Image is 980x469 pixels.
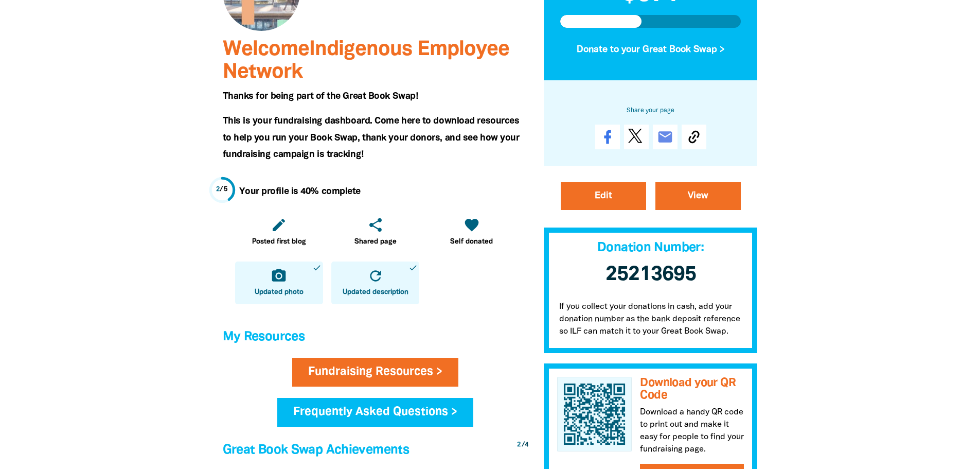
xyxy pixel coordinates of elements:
[292,358,458,387] a: Fundraising Resources >
[450,237,493,247] span: Self donated
[605,265,696,284] span: 25213695
[223,440,528,461] h4: Great Book Swap Achievements
[595,125,620,149] a: Share
[271,217,287,233] i: edit
[277,398,473,427] a: Frequently Asked Questions >
[312,263,322,272] i: done
[223,331,305,343] span: My Resources
[464,217,480,233] i: favorite
[655,182,741,210] a: View
[239,187,361,196] strong: Your profile is 40% complete
[223,40,509,82] span: Welcome Indigenous Employee Network
[271,268,287,284] i: camera_alt
[354,237,397,247] span: Shared page
[223,92,418,100] span: Thanks for being part of the Great Book Swap!
[653,125,678,149] a: email
[343,287,408,298] span: Updated description
[624,125,649,149] a: Post
[597,242,704,254] span: Donation Number:
[427,211,515,253] a: favoriteSelf donated
[216,186,220,193] span: 2
[657,129,673,145] i: email
[235,211,323,253] a: editPosted first blog
[517,442,521,448] span: 2
[561,182,646,210] a: Edit
[517,440,528,450] div: / 4
[408,263,418,272] i: done
[367,268,384,284] i: refresh
[331,262,419,304] a: refreshUpdated descriptiondone
[252,237,306,247] span: Posted first blog
[682,125,706,149] button: Copy Link
[216,185,228,195] div: / 5
[640,377,744,402] h3: Download your QR Code
[367,217,384,233] i: share
[560,36,741,64] button: Donate to your Great Book Swap >
[544,290,758,353] p: If you collect your donations in cash, add your donation number as the bank deposit reference so ...
[223,117,520,159] span: This is your fundraising dashboard. Come here to download resources to help you run your Book Swa...
[331,211,419,253] a: shareShared page
[235,262,323,304] a: camera_altUpdated photodone
[255,287,304,298] span: Updated photo
[557,377,632,452] img: QR Code for Treasury's Great Book Swap
[560,105,741,116] h6: Share your page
